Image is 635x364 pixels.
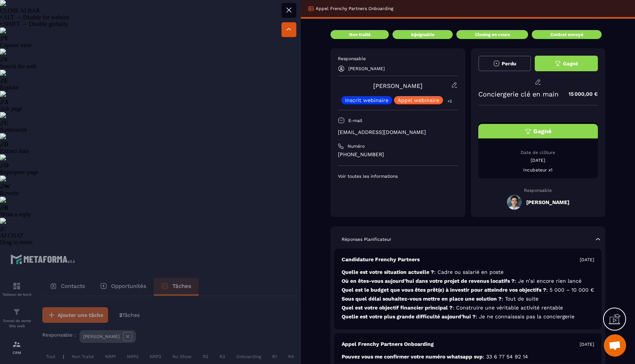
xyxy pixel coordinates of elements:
[483,354,528,360] span: : 33 6 77 54 92 14
[476,314,574,319] span: : Je ne connaissais pas la conciergerie
[546,287,594,293] span: : 5 000 – 10 000 €
[342,286,594,294] p: Quel est le budget que vous êtes prêt(e) à investir pour atteindre vos objectifs ?
[342,278,594,285] p: Où en êtes-vous aujourd’hui dans votre projet de revenus locatifs ?
[342,256,420,263] p: Candidature Frenchy Partners
[515,278,582,284] span: : Je n’ai encore rien lancé
[502,296,538,302] span: : Tout de suite
[580,257,594,263] p: [DATE]
[580,341,594,347] p: [DATE]
[342,304,594,311] p: Quel est votre objectif financier principal ?
[342,295,594,302] p: Sous quel délai souhaitez-vous mettre en place une solution ?
[434,269,504,275] span: : Cadre ou salarié en poste
[342,313,594,320] p: Quelle est votre plus grande difficulté aujourd’hui ?
[453,305,563,311] span: : Construire une véritable activité rentable
[342,353,594,360] p: Pouvez vous me confirmer votre numéro whatsapp svp
[604,334,626,357] div: Ouvrir le chat
[342,341,434,348] p: Appel Frenchy Partners Onboarding
[342,269,594,276] p: Quelle est votre situation actuelle ?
